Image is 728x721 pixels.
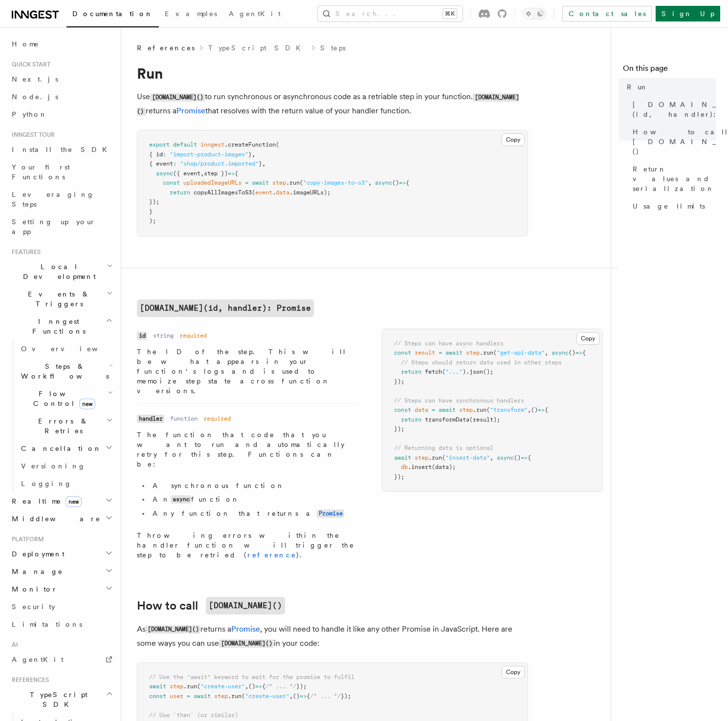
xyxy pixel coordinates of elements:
[12,218,96,235] span: Setting up your app
[528,406,531,413] span: ,
[17,457,115,475] a: Versioning
[149,141,170,148] span: export
[79,399,95,409] span: new
[394,406,411,413] span: const
[137,332,147,340] code: id
[21,345,122,353] span: Overview
[17,412,115,440] button: Errors & Retries
[8,510,115,528] button: Middleware
[137,43,195,53] span: References
[12,620,82,628] span: Limitations
[12,656,64,663] span: AgentKit
[12,110,47,118] span: Python
[401,464,408,470] span: db
[296,683,307,690] span: });
[137,530,358,560] p: Throwing errors within the handler function will trigger the step to be retried ( ).
[432,406,435,413] span: =
[252,179,269,186] span: await
[483,368,493,375] span: ();
[72,10,153,18] span: Documentation
[469,416,500,423] span: (result);
[375,179,392,186] span: async
[394,454,411,461] span: await
[394,378,404,385] span: });
[137,622,528,651] p: As returns a , you will need to handle it like any other Promise in JavaScript. Here are some way...
[502,133,525,146] button: Copy
[150,509,358,519] li: Any function that returns a
[8,158,115,186] a: Your first Functions
[176,106,205,115] a: Promise
[245,683,248,690] span: ,
[425,416,469,423] span: transformData
[203,415,231,423] dd: required
[415,454,428,461] span: step
[303,179,368,186] span: "copy-images-to-s3"
[8,690,106,709] span: TypeScript SDK
[394,473,404,480] span: });
[149,217,156,224] span: );
[170,189,190,196] span: return
[627,82,648,92] span: Run
[545,349,548,356] span: ,
[8,580,115,598] button: Monitor
[149,683,166,690] span: await
[156,170,173,177] span: async
[163,179,180,186] span: const
[307,693,310,700] span: {
[497,454,514,461] span: async
[17,340,115,358] a: Overview
[149,151,163,158] span: { id
[8,70,115,88] a: Next.js
[368,179,372,186] span: ,
[8,492,115,510] button: Realtimenew
[459,406,473,413] span: step
[442,368,445,375] span: (
[272,189,276,196] span: .
[17,361,109,381] span: Steps & Workflows
[149,674,354,680] span: // Use the "await" keyword to wait for the promise to fulfil
[320,43,346,53] a: Steps
[21,462,86,470] span: Versioning
[425,368,442,375] span: fetch
[623,78,716,96] a: Run
[293,693,300,700] span: ()
[163,151,166,158] span: :
[183,179,242,186] span: uploadedImageURLs
[401,416,421,423] span: return
[445,454,490,461] span: "insert-data"
[170,151,248,158] span: "import-product-images"
[248,683,255,690] span: ()
[318,6,463,21] button: Search...⌘K
[17,358,115,385] button: Steps & Workflows
[137,93,519,116] code: [DOMAIN_NAME]()
[8,106,115,123] a: Python
[8,313,115,340] button: Inngest Functions
[528,454,531,461] span: {
[300,693,307,700] span: =>
[200,141,224,148] span: inngest
[521,454,528,461] span: =>
[194,693,211,700] span: await
[8,651,115,668] a: AgentKit
[289,189,331,196] span: .imageURLs);
[262,683,265,690] span: {
[8,61,50,68] span: Quick start
[200,683,245,690] span: "create-user"
[629,123,716,160] a: How to call [DOMAIN_NAME]()
[66,496,82,507] span: new
[276,141,279,148] span: (
[187,693,190,700] span: =
[255,683,262,690] span: =>
[17,389,108,408] span: Flow Control
[12,146,113,153] span: Install the SDK
[538,406,545,413] span: =>
[259,160,262,167] span: }
[8,615,115,633] a: Limitations
[317,509,344,517] a: Promise
[173,160,176,167] span: :
[272,179,286,186] span: step
[149,208,153,215] span: }
[490,454,493,461] span: ,
[428,454,442,461] span: .run
[150,481,358,490] li: A synchronous function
